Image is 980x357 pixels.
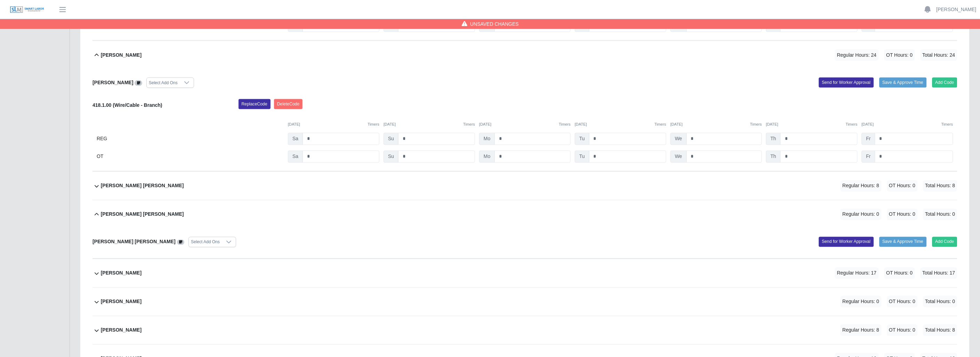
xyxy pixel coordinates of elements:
[932,78,958,87] button: Add Code
[670,121,762,127] div: [DATE]
[887,209,918,220] span: OT Hours: 0
[932,237,958,247] button: Add Code
[841,209,882,220] span: Regular Hours: 0
[575,121,666,127] div: [DATE]
[479,133,495,145] span: Mo
[559,121,571,127] button: Timers
[93,288,957,316] button: [PERSON_NAME] Regular Hours: 0 OT Hours: 0 Total Hours: 0
[862,133,875,145] span: Fr
[10,6,45,14] img: SLM Logo
[239,99,271,109] button: ReplaceCode
[766,151,781,163] span: Th
[101,51,142,59] b: [PERSON_NAME]
[835,268,879,279] span: Regular Hours: 17
[147,78,180,88] div: Select Add Ons
[941,121,953,127] button: Timers
[384,133,399,145] span: Su
[189,237,222,247] div: Select Add Ons
[879,78,927,87] button: Save & Approve Time
[101,211,184,218] b: [PERSON_NAME] [PERSON_NAME]
[93,102,162,108] b: 418.1.00 (Wire/Cable - Branch)
[921,49,957,61] span: Total Hours: 24
[923,180,957,192] span: Total Hours: 8
[368,121,379,127] button: Timers
[923,325,957,336] span: Total Hours: 8
[841,180,882,192] span: Regular Hours: 8
[670,133,687,145] span: We
[654,121,666,127] button: Timers
[887,325,918,336] span: OT Hours: 0
[766,121,858,127] div: [DATE]
[384,151,399,163] span: Su
[93,259,957,287] button: [PERSON_NAME] Regular Hours: 17 OT Hours: 0 Total Hours: 17
[887,180,918,192] span: OT Hours: 0
[884,268,915,279] span: OT Hours: 0
[93,172,957,200] button: [PERSON_NAME] [PERSON_NAME] Regular Hours: 8 OT Hours: 0 Total Hours: 8
[463,121,475,127] button: Timers
[177,239,185,245] a: View/Edit Notes
[819,237,874,247] button: Send for Worker Approval
[93,239,176,245] b: [PERSON_NAME] [PERSON_NAME]
[97,151,284,163] div: OT
[288,121,379,127] div: [DATE]
[101,298,142,306] b: [PERSON_NAME]
[862,151,875,163] span: Fr
[93,80,133,85] b: [PERSON_NAME]
[288,133,303,145] span: Sa
[93,200,957,229] button: [PERSON_NAME] [PERSON_NAME] Regular Hours: 0 OT Hours: 0 Total Hours: 0
[884,49,915,61] span: OT Hours: 0
[921,268,957,279] span: Total Hours: 17
[937,6,977,13] a: [PERSON_NAME]
[819,78,874,87] button: Send for Worker Approval
[841,325,882,336] span: Regular Hours: 8
[575,133,589,145] span: Tu
[923,209,957,220] span: Total Hours: 0
[846,121,858,127] button: Timers
[101,270,142,277] b: [PERSON_NAME]
[101,327,142,334] b: [PERSON_NAME]
[93,41,957,69] button: [PERSON_NAME] Regular Hours: 24 OT Hours: 0 Total Hours: 24
[670,151,687,163] span: We
[93,316,957,344] button: [PERSON_NAME] Regular Hours: 8 OT Hours: 0 Total Hours: 8
[479,151,495,163] span: Mo
[750,121,762,127] button: Timers
[101,182,184,190] b: [PERSON_NAME] [PERSON_NAME]
[835,49,879,61] span: Regular Hours: 24
[841,296,882,308] span: Regular Hours: 0
[887,296,918,308] span: OT Hours: 0
[923,296,957,308] span: Total Hours: 0
[766,133,781,145] span: Th
[288,151,303,163] span: Sa
[384,121,475,127] div: [DATE]
[879,237,927,247] button: Save & Approve Time
[470,21,519,27] span: Unsaved Changes
[274,99,303,109] button: DeleteCode
[479,121,571,127] div: [DATE]
[135,80,142,85] a: View/Edit Notes
[862,121,953,127] div: [DATE]
[97,133,284,145] div: REG
[575,151,589,163] span: Tu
